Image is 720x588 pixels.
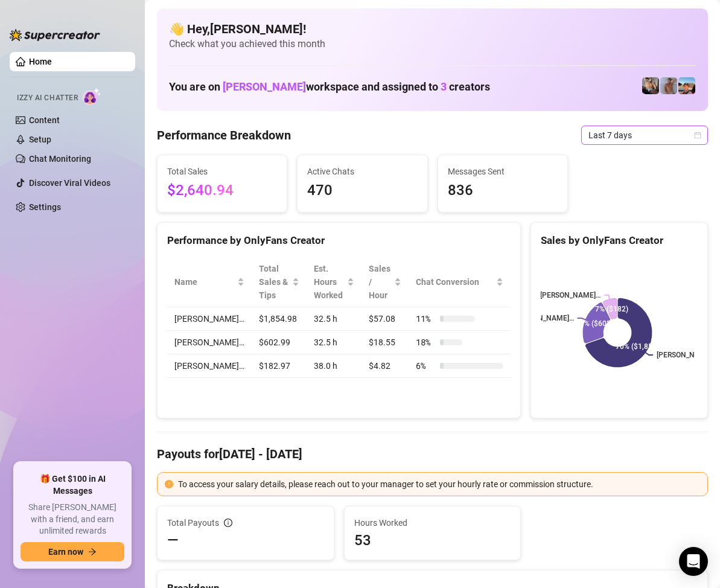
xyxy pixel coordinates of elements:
[29,57,52,66] a: Home
[167,354,252,378] td: [PERSON_NAME]…
[29,154,91,164] a: Chat Monitoring
[307,165,417,178] span: Active Chats
[169,37,696,51] span: Check what you achieved this month
[29,115,60,125] a: Content
[252,354,307,378] td: $182.97
[588,126,701,144] span: Last 7 days
[167,232,511,249] div: Performance by OnlyFans Creator
[21,473,124,497] span: 🎁 Get $100 in AI Messages
[416,275,494,289] span: Chat Conversion
[29,135,51,144] a: Setup
[252,307,307,331] td: $1,854.98
[157,446,708,462] h4: Payouts for [DATE] - [DATE]
[441,80,447,93] span: 3
[21,542,124,561] button: Earn nowarrow-right
[174,275,235,289] span: Name
[409,257,511,307] th: Chat Conversion
[17,92,78,104] span: Izzy AI Chatter
[541,232,698,249] div: Sales by OnlyFans Creator
[167,257,252,307] th: Name
[694,132,701,139] span: calendar
[10,29,100,41] img: logo-BBDzfeDw.svg
[167,531,179,550] span: —
[354,516,511,529] span: Hours Worked
[369,262,392,302] span: Sales / Hour
[541,291,601,299] text: [PERSON_NAME]…
[307,307,362,331] td: 32.5 h
[448,165,558,178] span: Messages Sent
[178,478,700,491] div: To access your salary details, please reach out to your manager to set your hourly rate or commis...
[157,127,291,144] h4: Performance Breakdown
[169,80,490,94] h1: You are on workspace and assigned to creators
[307,354,362,378] td: 38.0 h
[169,21,696,37] h4: 👋 Hey, [PERSON_NAME] !
[167,165,277,178] span: Total Sales
[88,548,97,556] span: arrow-right
[314,262,345,302] div: Est. Hours Worked
[307,331,362,354] td: 32.5 h
[252,331,307,354] td: $602.99
[167,179,277,202] span: $2,640.94
[307,179,417,202] span: 470
[642,77,659,94] img: George
[252,257,307,307] th: Total Sales & Tips
[83,88,101,105] img: AI Chatter
[259,262,290,302] span: Total Sales & Tips
[416,336,435,349] span: 18 %
[167,331,252,354] td: [PERSON_NAME]…
[657,351,718,359] text: [PERSON_NAME]…
[362,307,409,331] td: $57.08
[224,519,232,527] span: info-circle
[679,547,708,576] div: Open Intercom Messenger
[165,480,173,488] span: exclamation-circle
[354,531,511,550] span: 53
[448,179,558,202] span: 836
[21,502,124,537] span: Share [PERSON_NAME] with a friend, and earn unlimited rewards
[167,307,252,331] td: [PERSON_NAME]…
[362,257,409,307] th: Sales / Hour
[514,314,574,322] text: [PERSON_NAME]…
[29,178,110,188] a: Discover Viral Videos
[29,202,61,212] a: Settings
[48,547,83,557] span: Earn now
[416,312,435,325] span: 11 %
[416,359,435,372] span: 6 %
[223,80,306,93] span: [PERSON_NAME]
[362,331,409,354] td: $18.55
[167,516,219,529] span: Total Payouts
[362,354,409,378] td: $4.82
[660,77,677,94] img: Joey
[678,77,695,94] img: Zach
